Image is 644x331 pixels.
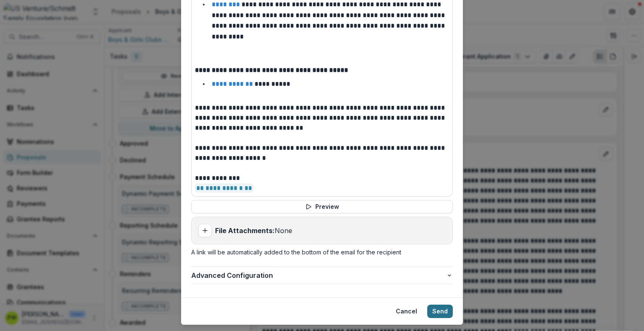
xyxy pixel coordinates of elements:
span: Advanced Configuration [191,270,446,280]
p: None [215,226,292,236]
button: Advanced Configuration [191,267,453,284]
button: Add attachment [198,224,212,237]
strong: File Attachments: [215,226,275,235]
button: Preview [191,200,453,213]
p: A link will be automatically added to the bottom of the email for the recipient [191,248,453,257]
button: Cancel [391,305,422,318]
button: Send [427,305,453,318]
